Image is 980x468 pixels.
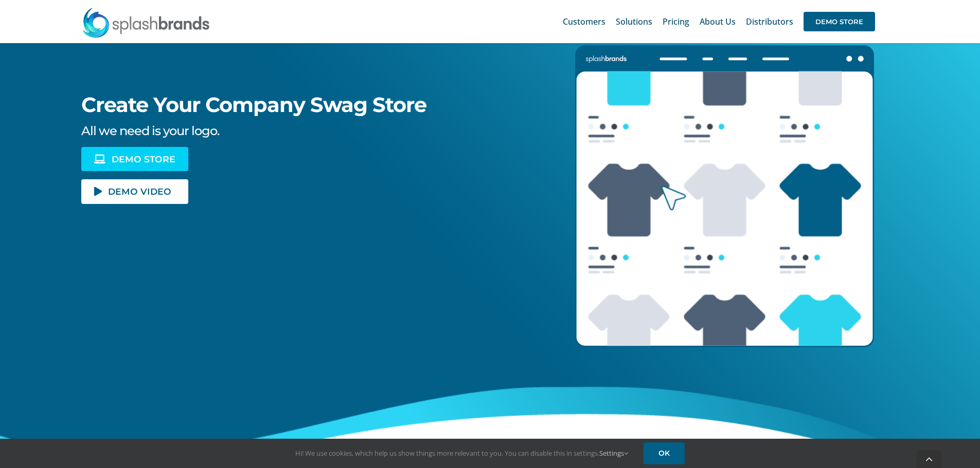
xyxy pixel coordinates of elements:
[599,448,628,458] a: Settings
[108,187,171,196] span: DEMO VIDEO
[804,5,875,38] a: DEMO STORE
[663,5,689,38] a: Pricing
[663,17,689,26] span: Pricing
[616,17,652,26] span: Solutions
[804,12,875,31] span: DEMO STORE
[81,123,219,138] span: All we need is your logo.
[563,5,605,38] a: Customers
[746,17,793,26] span: Distributors
[295,448,628,458] span: Hi! We use cookies, which help us show things more relevant to you. You can disable this in setti...
[746,5,793,38] a: Distributors
[563,17,605,26] span: Customers
[700,17,736,26] span: About Us
[81,147,188,171] a: DEMO STORE
[81,92,426,117] span: Create Your Company Swag Store
[82,7,210,38] img: SplashBrands.com Logo
[112,155,175,163] span: DEMO STORE
[563,5,875,38] nav: Main Menu Sticky
[644,442,685,464] a: OK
